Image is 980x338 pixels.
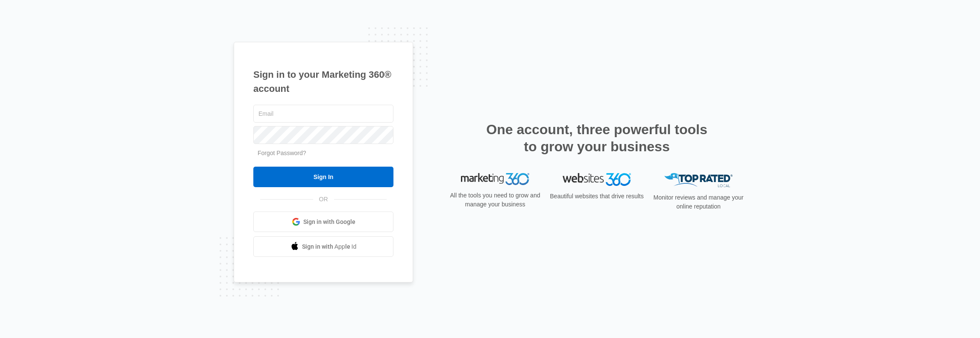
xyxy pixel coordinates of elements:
[302,242,357,251] span: Sign in with Apple Id
[303,217,355,226] span: Sign in with Google
[253,105,393,123] input: Email
[253,167,393,187] input: Sign In
[258,150,306,156] a: Forgot Password?
[549,192,645,201] p: Beautiful websites that drive results
[484,121,710,155] h2: One account, three powerful tools to grow your business
[253,212,393,232] a: Sign in with Google
[461,173,529,185] img: Marketing 360
[664,173,733,187] img: Top Rated Local
[651,193,746,211] p: Monitor reviews and manage your online reputation
[313,195,334,204] span: OR
[253,68,393,96] h1: Sign in to your Marketing 360® account
[253,236,393,257] a: Sign in with Apple Id
[447,191,543,209] p: All the tools you need to grow and manage your business
[563,173,631,185] img: Websites 360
